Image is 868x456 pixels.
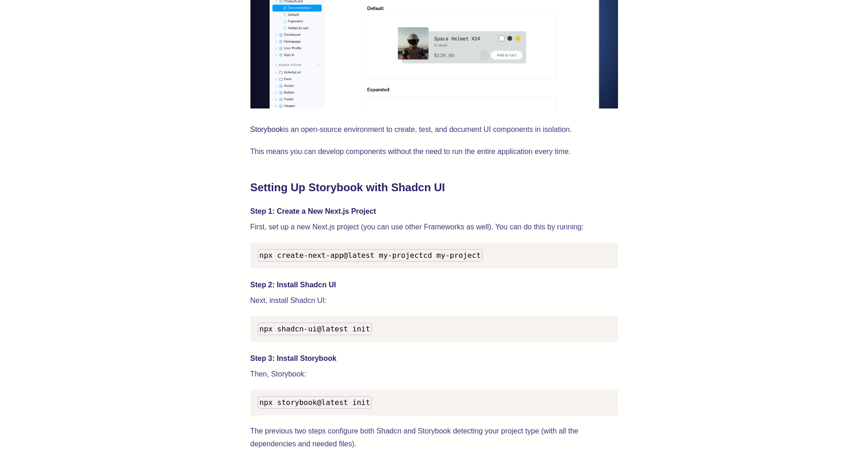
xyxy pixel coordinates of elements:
[258,249,483,262] code: cd my-project
[260,325,370,333] span: npx shadcn-ui@latest init
[250,368,618,381] p: Then, Storybook:
[260,251,423,260] span: npx create-next-app@latest my-project
[250,221,618,234] p: First, set up a new Next.js project (you can use other Frameworks as well). You can do this by ru...
[260,398,370,407] span: npx storybook@latest init
[250,279,618,291] h4: Step 2: Install Shadcn UI
[250,294,618,307] p: Next, install Shadcn UI:
[250,125,284,133] a: Storybook
[250,425,618,450] p: The previous two steps configure both Shadcn and Storybook detecting your project type (with all ...
[250,123,618,136] p: is an open-source environment to create, test, and document UI components in isolation.
[250,180,618,195] h2: Setting Up Storybook with Shadcn UI
[250,206,618,217] h4: Step 1: Create a New Next.js Project
[250,145,618,158] p: This means you can develop components without the need to run the entire application every time.
[250,353,618,364] h4: Step 3: Install Storybook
